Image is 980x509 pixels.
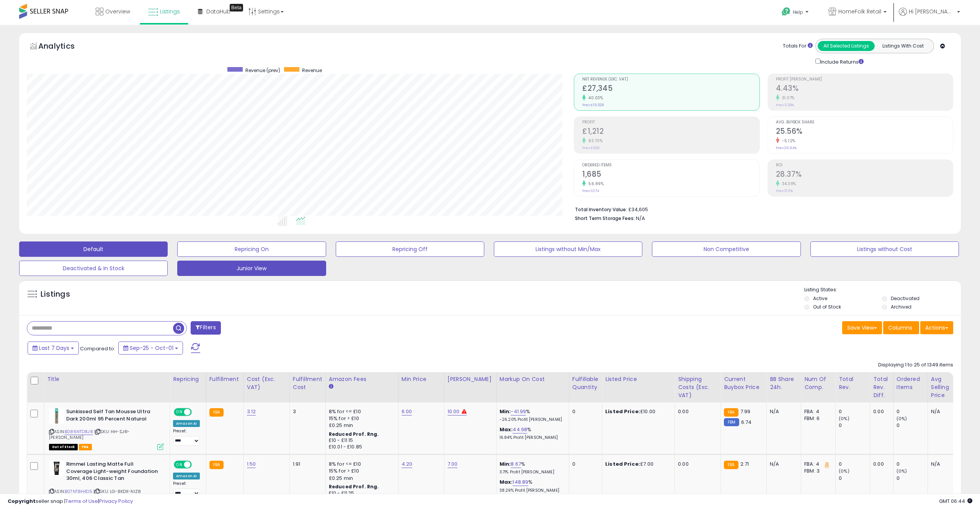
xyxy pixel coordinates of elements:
[500,375,566,383] div: Markup on Cost
[678,408,715,415] div: 0.00
[740,460,749,468] span: 2.71
[173,420,200,427] div: Amazon AI
[209,408,224,417] small: FBA
[605,408,640,415] b: Listed Price:
[496,372,569,402] th: The percentage added to the cost of goods (COGS) that forms the calculator for Min & Max prices.
[173,375,203,383] div: Repricing
[897,475,928,482] div: 0
[839,461,870,468] div: 0
[191,461,203,468] span: OFF
[500,408,511,415] b: Min:
[582,84,759,94] h2: £27,345
[770,408,795,415] div: N/A
[810,241,959,257] button: Listings without Cost
[813,295,827,302] label: Active
[779,138,795,144] small: -5.12%
[839,468,849,474] small: (0%)
[891,295,920,302] label: Deactivated
[494,241,642,257] button: Listings without Min/Max
[160,8,180,15] span: Listings
[839,422,870,429] div: 0
[329,422,392,429] div: £0.25 min
[776,103,794,107] small: Prev: 3.38%
[770,375,798,391] div: BB Share 24h.
[99,498,133,505] a: Privacy Policy
[173,481,200,498] div: Preset:
[804,408,830,415] div: FBA: 4
[897,375,924,391] div: Ordered Items
[177,241,326,257] button: Repricing On
[19,261,168,276] button: Deactivated & In Stock
[776,189,793,193] small: Prev: 21.11%
[329,461,392,468] div: 8% for <= £10
[329,437,392,444] div: £10 - £11.15
[80,345,115,352] span: Compared to:
[804,286,961,294] p: Listing States:
[336,241,484,257] button: Repricing Off
[939,498,972,505] span: 2025-10-9 06:44 GMT
[909,8,955,15] span: Hi [PERSON_NAME]
[776,120,953,125] span: Avg. Buybox Share
[582,170,759,180] h2: 1,685
[839,408,870,415] div: 0
[448,375,493,383] div: [PERSON_NAME]
[586,181,604,187] small: 56.89%
[500,435,563,440] p: 16.84% Profit [PERSON_NAME]
[39,344,69,352] span: Last 7 Days
[582,77,759,82] span: Net Revenue (Exc. VAT)
[582,127,759,137] h2: £1,212
[839,375,867,391] div: Total Rev.
[873,408,887,415] div: 0.00
[329,415,392,422] div: 15% for > £10
[724,418,739,426] small: FBM
[105,8,130,15] span: Overview
[878,361,953,369] div: Displaying 1 to 25 of 1349 items
[173,473,200,479] div: Amazon AI
[724,461,738,469] small: FBA
[19,241,168,257] button: Default
[500,478,513,486] b: Max:
[329,483,379,490] b: Reduced Prof. Rng.
[500,461,563,475] div: %
[230,4,243,11] div: Tooltip anchor
[652,241,800,257] button: Non Competitive
[740,408,751,415] span: 7.99
[293,375,322,391] div: Fulfillment Cost
[838,8,881,15] span: HomeFolk Retail
[605,461,669,468] div: £7.00
[897,468,907,474] small: (0%)
[781,7,791,16] i: Get Help
[329,490,392,497] div: £10 - £11.25
[41,289,70,300] h5: Listings
[842,321,882,334] button: Save View
[678,375,717,399] div: Shipping Costs (Exc. VAT)
[247,460,256,468] a: 1.50
[500,426,513,433] b: Max:
[776,127,953,137] h2: 25.56%
[8,498,36,505] strong: Copyright
[177,261,326,276] button: Junior View
[883,321,919,334] button: Columns
[191,321,220,335] button: Filters
[741,419,752,426] span: 6.74
[582,189,599,193] small: Prev: 1,074
[575,206,627,213] b: Total Inventory Value:
[65,488,92,495] a: B07NT8H4D5
[500,417,563,422] p: -26.20% Profit [PERSON_NAME]
[575,215,635,222] b: Short Term Storage Fees:
[500,479,563,493] div: %
[513,426,527,433] a: 44.98
[247,408,256,415] a: 3.12
[329,383,333,390] small: Amazon Fees.
[329,375,395,383] div: Amazon Fees
[28,342,79,355] button: Last 7 Days
[500,460,511,468] b: Min:
[293,461,320,468] div: 1.91
[209,461,224,469] small: FBA
[49,408,64,424] img: 31zqA+YNvrL._SL40_.jpg
[776,84,953,94] h2: 4.43%
[776,146,797,150] small: Prev: 26.94%
[818,41,875,51] button: All Selected Listings
[586,138,603,144] small: 83.70%
[329,431,379,437] b: Reduced Prof. Rng.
